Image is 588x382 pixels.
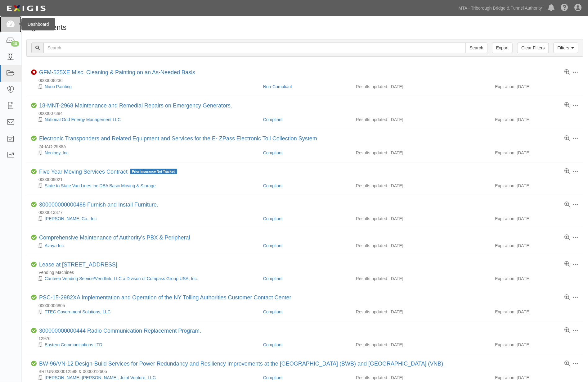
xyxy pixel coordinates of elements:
div: Results updated: [DATE] [356,342,486,348]
div: Eastern Communications LTD [31,342,258,348]
a: View results summary [565,295,570,300]
div: Results updated: [DATE] [356,243,486,249]
i: Compliant [31,328,37,334]
div: Dashboard [21,18,55,30]
a: 300000000000468 Furnish and Install Furniture. [39,202,158,208]
i: Compliant [31,136,37,141]
a: Eastern Communications LTD [45,342,102,347]
div: Five Year Moving Services Contract [39,169,177,175]
div: 300000000000444 Radio Communication Replacement Program. [39,328,201,334]
i: Compliant [31,202,37,207]
a: View results summary [565,202,570,207]
div: Vending Machines [31,269,583,275]
a: Compliant [263,276,283,281]
a: Compliant [263,117,283,122]
a: Non-Compliant [263,84,292,89]
div: Expiration: [DATE] [495,150,579,156]
span: Prior Insurance Not Tracked [130,169,177,174]
div: BRTUN0000012598 & 0000012605 [31,368,583,375]
i: Help Center - Complianz [561,4,568,12]
a: GFM-525XE Misc. Cleaning & Painting on an As-Needed Basis [39,69,195,75]
a: View results summary [565,235,570,240]
i: Compliant [31,169,37,175]
a: Avaya Inc. [45,243,65,248]
div: Lease at 2 Broadway [39,261,117,268]
div: Expiration: [DATE] [495,116,579,123]
input: Search [43,43,466,53]
a: 300000000000444 Radio Communication Replacement Program. [39,328,201,334]
a: Compliant [263,309,283,314]
div: State to State Van Lines Inc DBA Basic Moving & Storage [31,183,258,189]
a: Export [492,43,513,53]
a: Clear Filters [517,43,549,53]
i: Compliant [31,262,37,267]
a: View results summary [565,102,570,108]
div: Results updated: [DATE] [356,183,486,189]
div: Expiration: [DATE] [495,183,579,189]
div: Results updated: [DATE] [356,84,486,90]
a: MTA - Triborough Bridge & Tunnel Authority [456,2,545,14]
i: Non-Compliant [31,70,37,75]
div: Results updated: [DATE] [356,375,486,381]
a: Five Year Moving Services Contract [39,169,128,175]
input: Search [466,43,487,53]
div: 300000000000468 Furnish and Install Furniture. [39,202,158,208]
i: Compliant [31,103,37,108]
div: Expiration: [DATE] [495,84,579,90]
div: TTEC Government Solutions, LLC [31,309,258,315]
div: Expiration: [DATE] [495,243,579,249]
a: 18-MNT-2968 Maintenance and Remedial Repairs on Emergency Generators. [39,102,232,109]
div: BW-96/VN-12 Design-Build Services for Power Redundancy and Resiliency Improvements at the Bronx-W... [39,361,443,367]
div: Canteen Vending Service/Vendlink, LLC a Divison of Compass Group USA, Inc. [31,275,258,282]
div: 0000009021 [31,176,583,183]
a: Comprehensive Maintenance of Authority's PBX & Peripheral [39,234,190,241]
a: Electronic Transponders and Related Equipment and Services for the E- ZPass Electronic Toll Colle... [39,135,317,142]
div: Expiration: [DATE] [495,309,579,315]
div: Expiration: [DATE] [495,375,579,381]
img: logo-5460c22ac91f19d4615b14bd174203de0afe785f0fc80cf4dbbc73dc1793850b.png [5,3,47,14]
a: Lease at [STREET_ADDRESS] [39,261,117,268]
div: 0000008236 [31,77,583,84]
a: Compliant [263,375,283,380]
div: National Grid Energy Management LLC [31,116,258,123]
a: Compliant [263,342,283,347]
h1: Agreements [26,23,583,31]
div: 10 [11,41,19,47]
div: 0000013377 [31,209,583,216]
div: Expiration: [DATE] [495,216,579,222]
a: View results summary [565,169,570,174]
div: Results updated: [DATE] [356,150,486,156]
div: Neology, Inc. [31,150,258,156]
div: Results updated: [DATE] [356,216,486,222]
a: View results summary [565,361,570,366]
div: 0000007384 [31,110,583,116]
div: W.B. Mason Co., Inc [31,216,258,222]
div: Results updated: [DATE] [356,116,486,123]
div: 00000006805 [31,302,583,309]
a: Canteen Vending Service/Vendlink, LLC a Divison of Compass Group USA, Inc. [45,276,198,281]
div: 18-MNT-2968 Maintenance and Remedial Repairs on Emergency Generators. [39,102,232,109]
div: Results updated: [DATE] [356,275,486,282]
div: Avaya Inc. [31,243,258,249]
a: Compliant [263,183,283,188]
a: Compliant [263,216,283,221]
a: National Grid Energy Management LLC [45,117,121,122]
div: 12976 [31,335,583,342]
div: Expiration: [DATE] [495,342,579,348]
a: View results summary [565,136,570,141]
a: Compliant [263,243,283,248]
a: View results summary [565,261,570,267]
a: PSC-15-2982XA Implementation and Operation of the NY Tolling Authorities Customer Contact Center [39,294,291,301]
a: View results summary [565,70,570,75]
a: Nuco Painting [45,84,72,89]
a: View results summary [565,328,570,333]
i: Compliant [31,295,37,300]
div: PSC-15-2982XA Implementation and Operation of the NY Tolling Authorities Customer Contact Center [39,294,291,301]
i: Compliant [31,361,37,366]
a: [PERSON_NAME]-[PERSON_NAME], Joint Venture, LLC [45,375,156,380]
a: Filters [554,43,578,53]
a: BW-96/VN-12 Design-Build Services for Power Redundancy and Resiliency Improvements at the [GEOGRA... [39,361,443,367]
div: Comprehensive Maintenance of Authority's PBX & Peripheral [39,234,190,241]
div: Electronic Transponders and Related Equipment and Services for the E- ZPass Electronic Toll Colle... [39,135,317,142]
div: 24-IAG-2988A [31,143,583,150]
